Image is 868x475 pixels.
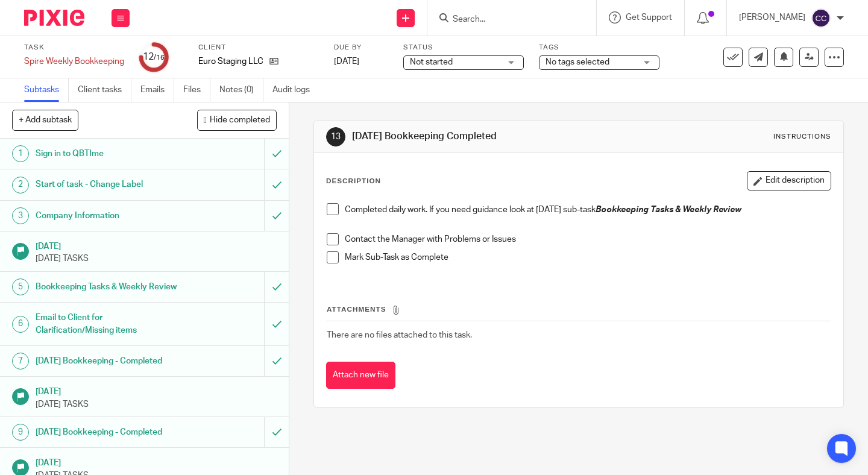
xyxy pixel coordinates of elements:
p: Completed daily work. If you need guidance look at [DATE] sub-task [345,203,831,215]
div: 9 [12,424,29,441]
h1: [DATE] [36,383,277,398]
span: There are no files attached to this task. [327,331,472,339]
a: Files [183,78,210,102]
h1: [DATE] Bookkeeping - Completed [36,352,180,370]
label: Due by [334,43,388,52]
h1: Start of task - Change Label [36,175,180,193]
div: 5 [12,278,29,295]
input: Search [451,14,560,25]
img: svg%3E [811,8,831,28]
h1: [DATE] Bookkeeping Completed [352,130,605,143]
div: 12 [143,50,165,64]
span: Hide completed [210,116,270,125]
span: Attachments [327,306,385,312]
div: Spire Weekly Bookkeeping [24,55,124,68]
button: Edit description [747,171,831,190]
a: Subtasks [24,78,69,102]
span: Not started [410,58,453,66]
a: Audit logs [272,78,319,102]
span: [DATE] [334,57,359,66]
div: 3 [12,207,29,224]
a: Notes (0) [219,78,263,102]
div: 7 [12,353,29,370]
div: 2 [12,177,29,193]
h1: [DATE] [36,237,277,253]
h1: Bookkeeping Tasks & Weekly Review [36,278,180,296]
small: /16 [154,54,165,61]
img: Pixie [24,10,84,26]
span: Get Support [626,13,672,22]
div: Instructions [773,132,831,142]
button: Attach new file [326,362,395,389]
h1: Email to Client for Clarification/Missing items [36,309,180,339]
label: Status [403,43,524,52]
h1: [DATE] Bookkeeping - Completed [36,423,180,441]
p: Mark Sub-Task as Complete [345,251,831,263]
p: [PERSON_NAME] [739,11,805,24]
button: + Add subtask [12,110,78,130]
span: No tags selected [546,58,609,66]
label: Client [198,43,319,52]
h1: Sign in to QBTIme [36,145,180,163]
p: Euro Staging LLC [198,55,263,68]
em: Bookkeeping Tasks & Weekly Review [596,205,741,213]
div: 1 [12,145,29,162]
p: Contact the Manager with Problems or Issues [345,233,831,245]
h1: Company Information [36,207,180,225]
div: 6 [12,316,29,333]
label: Tags [539,43,659,52]
button: Hide completed [192,110,277,130]
div: 13 [326,127,345,146]
a: Emails [140,78,174,102]
h1: [DATE] [36,454,277,469]
p: [DATE] TASKS [36,253,277,265]
p: [DATE] TASKS [36,398,277,411]
p: Description [326,176,380,186]
label: Task [24,43,124,52]
a: Client tasks [78,78,131,102]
